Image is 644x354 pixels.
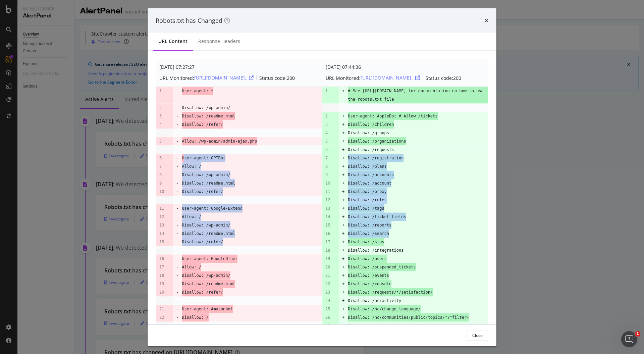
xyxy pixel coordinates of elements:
[348,305,421,313] span: Disallow: /hc/change_language/
[325,129,328,137] pre: 4
[325,204,330,213] pre: 13
[159,120,162,129] pre: 4
[176,280,178,288] pre: -
[348,179,391,188] span: Disallow: /account
[342,230,344,238] pre: +
[325,271,330,280] pre: 21
[176,305,178,313] pre: -
[159,230,164,238] pre: 14
[342,129,344,137] pre: +
[348,196,387,204] pre: Disallow: /rules
[159,154,162,162] pre: 6
[348,246,404,255] pre: Disallow: /integrations
[194,74,254,81] a: [URL][DOMAIN_NAME]..
[176,271,178,280] pre: -
[325,288,330,297] pre: 23
[182,162,201,171] span: Allow: /
[176,238,178,246] pre: -
[176,154,178,162] pre: -
[342,238,344,246] pre: +
[348,313,469,322] span: Disallow: /hc/communities/public/topics/*?*filter=
[182,213,201,221] span: Allow: /
[348,288,433,297] span: Disallow: /requests/*/satisfaction/
[159,104,162,112] pre: 2
[621,331,637,347] iframe: Intercom live chat
[361,74,420,81] div: [URL][DOMAIN_NAME]..
[176,221,178,230] pre: -
[348,146,394,154] pre: Disallow: /requests
[342,288,344,297] pre: +
[342,204,344,213] pre: +
[182,104,230,112] pre: Disallow: /wp-admin/
[182,230,235,238] span: Disallow: /readme.html
[342,305,344,313] pre: +
[325,280,330,288] pre: 22
[325,146,328,154] pre: 6
[348,112,437,120] span: User-agent: AppleBot # Allow /tickets
[348,221,391,230] span: Disallow: /reports
[348,238,384,246] span: Disallow: /slas
[182,112,235,120] span: Disallow: /readme.html
[159,288,164,297] pre: 20
[342,263,344,271] pre: +
[484,16,488,25] div: times
[159,280,164,288] pre: 19
[182,171,230,179] span: Disallow: /wp-admin/
[325,196,330,204] pre: 12
[148,8,496,346] div: modal
[182,188,223,196] span: Disallow: /refer/
[325,213,330,221] pre: 14
[176,120,178,129] pre: -
[325,322,330,330] pre: 27
[159,305,164,313] pre: 21
[182,221,230,230] span: Disallow: /wp-admin/
[159,221,164,230] pre: 13
[176,112,178,120] pre: -
[342,271,344,280] pre: +
[176,162,178,171] pre: -
[176,137,178,146] pre: -
[472,332,483,338] div: Close
[348,129,389,137] pre: Disallow: /groups
[176,179,178,188] pre: -
[342,196,344,204] pre: +
[182,137,257,146] span: Allow: /wp-admin/admin-ajax.php
[159,313,164,322] pre: 22
[348,162,387,171] span: Disallow: /plans
[635,331,640,337] span: 1
[176,104,178,112] pre: -
[159,112,162,120] pre: 3
[342,188,344,196] pre: +
[325,162,328,171] pre: 8
[176,263,178,271] pre: -
[325,188,330,196] pre: 11
[159,263,164,271] pre: 17
[182,87,213,95] span: User-agent: *
[159,171,162,179] pre: 8
[182,288,223,297] span: Disallow: /refer/
[342,221,344,230] pre: +
[326,63,461,71] div: [DATE] 07:44:36
[325,238,330,246] pre: 17
[325,230,330,238] pre: 16
[176,204,178,213] pre: -
[325,246,330,255] pre: 18
[342,179,344,188] pre: +
[176,171,178,179] pre: -
[342,280,344,288] pre: +
[194,72,254,83] button: [URL][DOMAIN_NAME]..
[325,137,328,146] pre: 5
[348,204,384,213] span: Disallow: /tags
[342,154,344,162] pre: +
[182,179,235,188] span: Disallow: /readme.html
[182,120,223,129] span: Disallow: /refer/
[182,154,225,162] span: User-agent: GPTBot
[361,72,420,83] button: [URL][DOMAIN_NAME]..
[342,87,344,95] pre: +
[325,171,328,179] pre: 9
[159,162,162,171] pre: 7
[159,204,164,213] pre: 11
[159,238,164,246] pre: 15
[159,188,164,196] pre: 10
[325,297,330,305] pre: 24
